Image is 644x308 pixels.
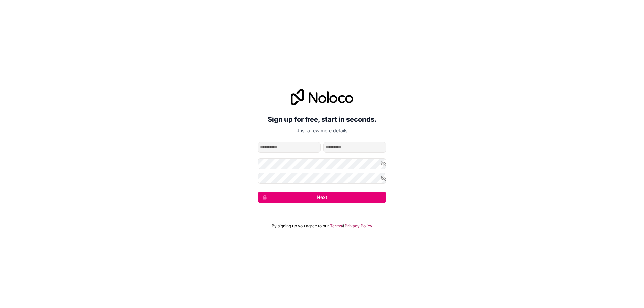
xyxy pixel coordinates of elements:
p: Just a few more details [258,127,386,134]
input: family-name [323,142,386,153]
input: Password [258,158,386,169]
button: Next [258,192,386,203]
span: & [342,223,345,229]
input: Confirm password [258,173,386,184]
h2: Sign up for free, start in seconds. [258,113,386,125]
a: Terms [330,223,342,229]
input: given-name [258,142,321,153]
a: Privacy Policy [345,223,372,229]
span: By signing up you agree to our [272,223,329,229]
